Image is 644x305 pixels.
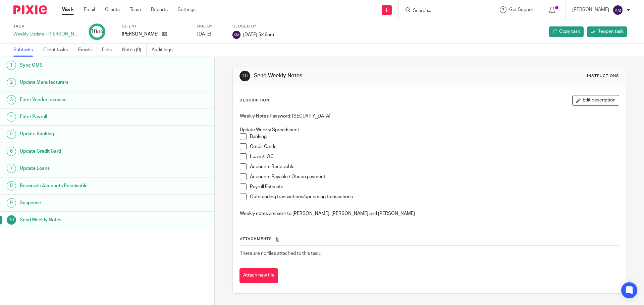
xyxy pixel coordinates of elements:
p: [PERSON_NAME] [122,31,159,37]
div: Weekly Update - [PERSON_NAME] 2 [13,31,80,37]
div: 8 [7,181,16,190]
div: 5 [7,130,16,139]
p: Description [239,98,269,103]
small: /10 [97,30,103,34]
div: 6 [7,147,16,156]
div: 9 [7,198,16,208]
h1: Update Manufacturers [20,77,145,87]
h1: Send Weekly Notes [20,215,145,225]
p: Payroll Estimate [250,183,619,190]
a: Settings [178,6,196,13]
a: Files [102,44,117,57]
p: Credit Cards [250,143,619,150]
p: Accounts Payable / Oticon payment [250,173,619,180]
span: [DATE] 5:46pm [243,32,274,37]
a: Emails [78,44,97,57]
button: Edit description [572,95,619,106]
a: Subtasks [13,44,38,57]
p: Update Weekly Spreadsheet [240,127,619,133]
div: 10 [91,28,103,35]
div: 4 [7,112,16,122]
img: Pixie [13,5,47,14]
div: 7 [7,164,16,173]
a: Notes (0) [122,44,147,57]
span: There are no files attached to this task. [240,251,321,256]
a: Team [130,6,141,13]
label: Client [122,24,189,29]
h1: Send Weekly Notes [254,72,444,79]
button: Attach new file [239,268,278,283]
p: Banking [250,133,619,140]
div: 1 [7,61,16,70]
h1: Suspense [20,198,145,208]
span: Attachments [240,237,272,241]
a: Reports [151,6,168,13]
h1: Enter Vendor Invoices [20,95,145,105]
div: 3 [7,95,16,104]
a: Audit logs [152,44,177,57]
div: Instructions [587,73,619,79]
a: Email [84,6,95,13]
label: Closed by [232,24,274,29]
img: svg%3E [232,31,240,39]
a: Work [62,6,74,13]
div: 10 [7,215,16,225]
img: svg%3E [612,5,623,15]
p: Loans/LOC [250,153,619,160]
h1: Enter Payroll [20,112,145,122]
p: Task completed. [578,18,612,24]
div: 2 [7,78,16,87]
label: Task [13,24,80,29]
h1: Update Banking [20,129,145,139]
a: Client tasks [43,44,73,57]
h1: Reconcile Accounts Receivable [20,181,145,191]
p: Accounts Receivable [250,163,619,170]
h1: Sync OMS [20,60,145,70]
div: 10 [239,71,250,81]
p: Weekly Notes Password: [SECURITY_DATA] [240,113,619,120]
a: Clients [105,6,120,13]
p: Outstanding transactions/upcoming transactions [250,194,619,200]
div: [DATE] [197,31,224,37]
p: Weekly notes are sent to [PERSON_NAME], [PERSON_NAME] and [PERSON_NAME] [240,210,619,217]
h1: Update Loans [20,163,145,173]
h1: Update Credit Card [20,146,145,156]
label: Due by [197,24,224,29]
